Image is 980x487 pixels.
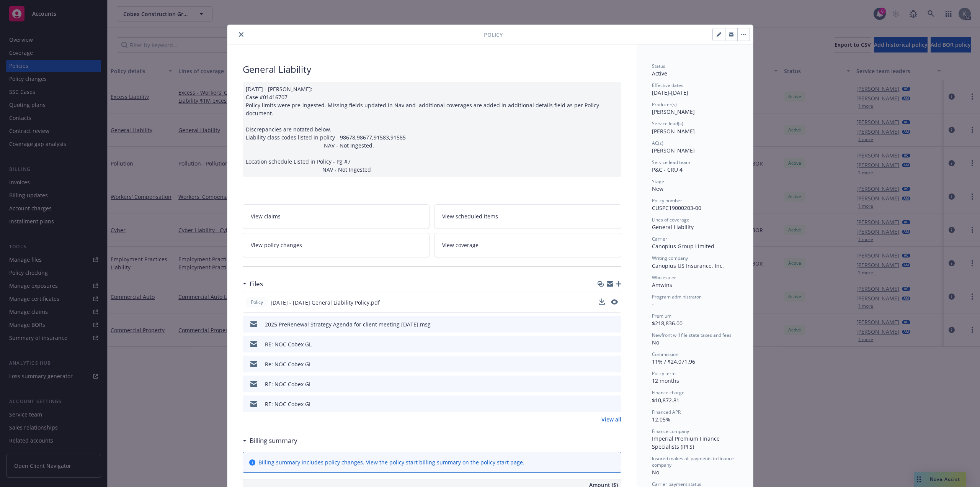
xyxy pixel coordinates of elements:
span: Service lead(s) [652,120,683,127]
span: [PERSON_NAME] [652,128,695,135]
span: Policy [484,31,503,39]
a: View all [601,415,621,423]
span: View scheduled items [442,212,498,220]
span: Commission [652,351,678,357]
button: preview file [611,400,618,408]
span: - [652,300,654,308]
span: View claims [251,212,281,220]
button: preview file [611,380,618,388]
button: preview file [611,320,618,328]
div: [DATE] - [PERSON_NAME]: Case #01416707 Policy limits were pre-ingested. Missing fields updated in... [243,82,621,177]
button: preview file [611,340,618,348]
button: download file [599,298,605,305]
span: Premium [652,313,671,319]
span: Newfront will file state taxes and fees [652,332,732,338]
span: Policy term [652,370,676,377]
div: General Liability [243,63,621,76]
span: Effective dates [652,82,683,89]
span: Wholesaler [652,274,676,281]
span: [PERSON_NAME] [652,147,695,154]
a: View scheduled items [434,204,621,228]
button: preview file [611,299,618,305]
a: View claims [243,204,430,228]
div: Files [243,279,263,289]
span: Program administrator [652,294,701,300]
button: download file [599,320,605,328]
button: preview file [611,298,618,307]
span: Policy number [652,197,682,204]
span: AC(s) [652,140,663,146]
div: Re: NOC Cobex GL [265,360,312,368]
span: Finance company [652,428,689,435]
a: policy start page [480,459,523,466]
div: RE: NOC Cobex GL [265,380,312,388]
span: $10,872.81 [652,397,679,404]
span: Finance charge [652,389,684,396]
span: Carrier [652,236,667,242]
span: Policy [249,299,265,306]
span: Amwins [652,281,672,289]
span: Writing company [652,255,688,261]
span: 12.05% [652,416,670,423]
span: 12 months [652,377,679,384]
span: Financed APR [652,409,681,415]
span: $218,836.00 [652,320,683,327]
span: Imperial Premium Finance Specialists (IPFS) [652,435,721,450]
button: download file [599,400,605,408]
div: Billing summary [243,436,297,446]
span: Canopius US Insurance, Inc. [652,262,724,269]
span: Producer(s) [652,101,677,108]
span: Insured makes all payments to finance company [652,455,738,468]
span: [DATE] - [DATE] General Liability Policy.pdf [271,298,380,307]
span: View coverage [442,241,479,249]
div: General Liability [652,223,738,231]
div: RE: NOC Cobex GL [265,400,312,408]
button: preview file [611,360,618,368]
span: Active [652,70,667,77]
span: Canopius Group Limited [652,243,714,250]
div: 2025 PreRenewal Strategy Agenda for client meeting [DATE].msg [265,320,431,328]
h3: Billing summary [250,436,297,446]
span: CUSPC19000203-00 [652,204,701,212]
span: New [652,185,663,192]
div: RE: NOC Cobex GL [265,340,312,348]
span: P&C - CRU 4 [652,166,683,173]
button: download file [599,298,605,307]
span: Stage [652,178,664,185]
span: No [652,469,659,476]
span: Lines of coverage [652,216,689,223]
a: View policy changes [243,233,430,257]
div: [DATE] - [DATE] [652,82,738,97]
span: Status [652,63,665,69]
button: close [237,30,246,39]
span: View policy changes [251,241,302,249]
button: download file [599,360,605,368]
span: 11% / $24,071.96 [652,358,695,365]
span: No [652,339,659,346]
button: download file [599,340,605,348]
span: Service lead team [652,159,690,166]
div: Billing summary includes policy changes. View the policy start billing summary on the . [258,458,524,466]
h3: Files [250,279,263,289]
span: [PERSON_NAME] [652,108,695,115]
a: View coverage [434,233,621,257]
button: download file [599,380,605,388]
